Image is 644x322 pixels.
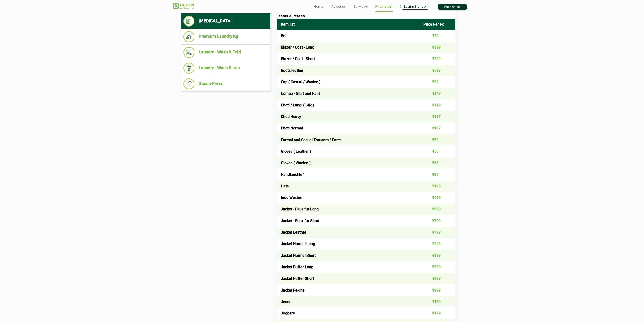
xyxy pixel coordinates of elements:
[277,146,420,157] td: Gloves ( Leather )
[277,284,420,296] td: Jacket Rexine
[183,16,194,27] img: Dry Cleaning
[183,78,194,89] img: Steam Press
[277,134,420,145] td: Formal and Casual Trousers / Pants
[183,78,268,89] li: Steam Press
[420,238,456,250] td: ₹249
[420,53,456,64] td: ₹249
[420,134,456,145] td: ₹59
[420,227,456,238] td: ₹799
[277,296,420,307] td: Jeans
[420,203,456,215] td: ₹899
[420,261,456,273] td: ₹399
[183,47,194,58] img: Laundry - Wash & Fold
[420,215,456,227] td: ₹799
[420,19,456,30] th: Price Per Pc
[277,169,420,180] td: Handkerchief
[420,88,456,99] td: ₹149
[277,273,420,284] td: Jacket Puffer Short
[277,122,420,134] td: Dhoti Normal
[420,192,456,203] td: ₹696
[277,238,420,250] td: Jacket Normal Long
[277,250,420,261] td: Jacket Normal Short
[277,14,455,19] h3: Items & Prices
[314,4,324,9] a: Home
[277,215,420,227] td: Jacket - Faux fur Short
[277,203,420,215] td: Jacket - Faux fur Long
[400,4,430,10] a: Login/Signup
[420,157,456,169] td: ₹65
[277,180,420,192] td: Hats
[277,42,420,53] td: Blazer / Coat - Long
[183,31,268,42] li: Premium Laundry Kg
[277,30,420,42] td: Belt
[420,307,456,319] td: ₹179
[277,65,420,76] td: Boots leather
[420,42,456,53] td: ₹399
[420,296,456,307] td: ₹139
[277,99,420,111] td: Dhoti / Lungi ( Silk )
[277,53,420,64] td: Blazer / Coat - Short
[420,111,456,122] td: ₹167
[183,16,268,27] li: [MEDICAL_DATA]
[183,63,194,74] img: Laundry - Wash & Iron
[277,261,420,273] td: Jacket Puffer Long
[420,65,456,76] td: ₹599
[277,157,420,169] td: Gloves ( Woolen )
[173,3,194,9] img: UClean Laundry and Dry Cleaning
[183,47,268,58] li: Laundry - Wash & Fold
[420,169,456,180] td: ₹25
[420,76,456,88] td: ₹99
[277,227,420,238] td: Jacket Leather
[183,63,268,74] li: Laundry - Wash & Iron
[420,146,456,157] td: ₹65
[277,88,420,99] td: Combo - Shirt and Pant
[277,307,420,319] td: Joggers
[438,4,467,10] a: Franchise
[420,284,456,296] td: ₹299
[277,192,420,203] td: Indo Western
[420,180,456,192] td: ₹125
[375,4,393,9] a: Pricing List
[277,111,420,122] td: Dhoti Heavy
[420,122,456,134] td: ₹107
[331,4,346,9] a: About us
[277,19,420,30] th: Item list
[420,30,456,42] td: ₹59
[277,76,420,88] td: Cap ( Casual / Woolen )
[353,4,368,9] a: Services
[420,250,456,261] td: ₹199
[420,99,456,111] td: ₹119
[420,273,456,284] td: ₹299
[183,31,194,42] img: Premium Laundry Kg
